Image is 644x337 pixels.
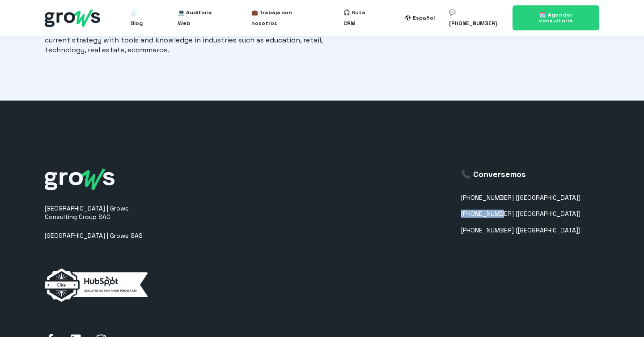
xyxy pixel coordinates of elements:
[461,168,580,180] h3: 📞 Conversemos
[461,194,580,202] a: [PHONE_NUMBER] ([GEOGRAPHIC_DATA])
[449,4,501,32] a: 💬 [PHONE_NUMBER]
[45,168,114,190] img: grows-white_1
[131,4,149,32] a: 🧾 Blog
[45,9,100,27] img: grows - hubspot
[45,25,333,55] span: Stay up to date with the best growth strategies for your company, perfecting your current strateg...
[45,269,148,302] img: elite-horizontal-white
[343,4,377,32] a: 🎧 Ruta CRM
[251,4,315,32] a: 💼 Trabaja con nosotros
[513,5,599,30] a: 🗓️ Agendar consultoría
[539,11,573,24] span: 🗓️ Agendar consultoría
[461,227,580,234] a: [PHONE_NUMBER] ([GEOGRAPHIC_DATA])
[461,210,580,218] a: [PHONE_NUMBER] ([GEOGRAPHIC_DATA])
[45,204,157,222] p: [GEOGRAPHIC_DATA] | Grows Consulting Group SAC
[413,13,435,23] div: Español
[45,232,157,240] p: [GEOGRAPHIC_DATA] | Grows SAS
[178,4,222,32] a: 💻 Auditoría Web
